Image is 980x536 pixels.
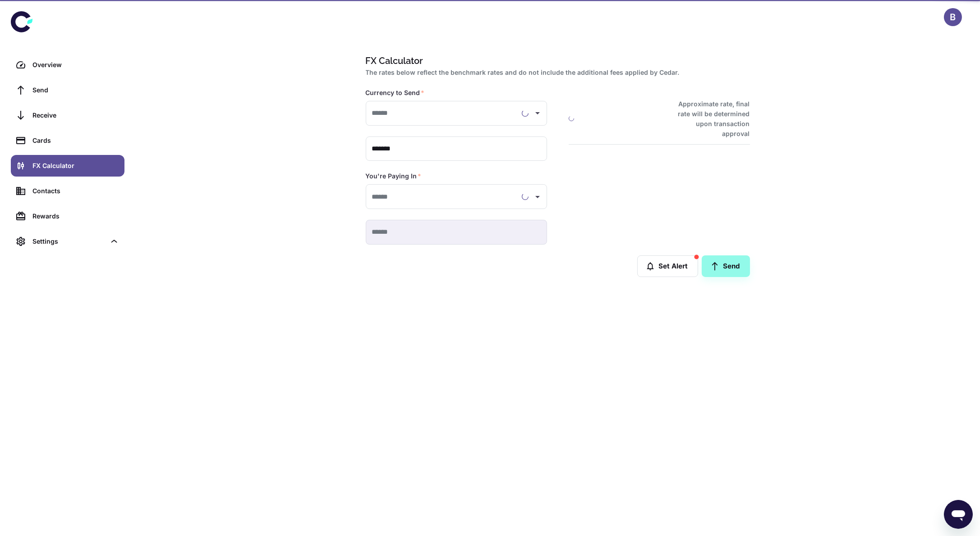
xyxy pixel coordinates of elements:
[11,104,124,126] a: Receive
[11,205,124,227] a: Rewards
[11,155,124,177] a: FX Calculator
[668,99,750,139] h6: Approximate rate, final rate will be determined upon transaction approval
[944,500,973,529] iframe: Button to launch messaging window
[366,88,425,97] label: Currency to Send
[11,54,124,76] a: Overview
[366,54,746,68] h1: FX Calculator
[531,191,544,203] button: Open
[637,255,698,277] button: Set Alert
[32,60,119,70] div: Overview
[11,231,124,252] div: Settings
[11,180,124,202] a: Contacts
[32,110,119,120] div: Receive
[11,79,124,101] a: Send
[32,161,119,171] div: FX Calculator
[531,107,544,119] button: Open
[944,8,962,26] button: B
[32,186,119,196] div: Contacts
[32,211,119,221] div: Rewards
[32,136,119,145] div: Cards
[366,172,422,181] label: You're Paying In
[11,130,124,151] a: Cards
[702,255,750,277] a: Send
[32,85,119,95] div: Send
[32,236,106,246] div: Settings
